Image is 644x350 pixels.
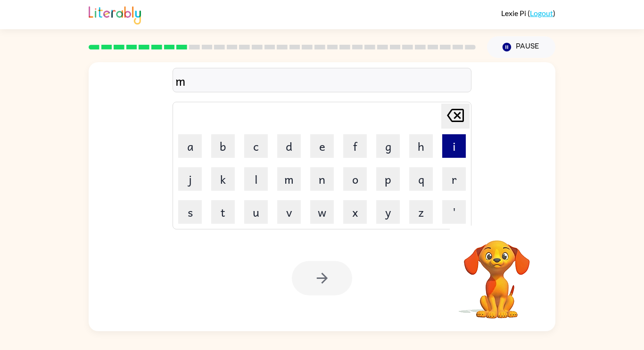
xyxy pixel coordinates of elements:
button: v [277,200,301,224]
button: e [310,134,334,158]
button: i [442,134,466,158]
button: f [343,134,367,158]
button: z [409,200,433,224]
button: l [244,167,268,191]
button: a [178,134,202,158]
img: Literably [89,4,141,24]
button: d [277,134,301,158]
button: n [310,167,334,191]
span: Lexie Pi [501,8,528,17]
button: y [376,200,400,224]
button: b [211,134,235,158]
a: Logout [530,8,553,17]
button: t [211,200,235,224]
button: ' [442,200,466,224]
button: s [178,200,202,224]
video: Your browser must support playing .mp4 files to use Literably. Please try using another browser. [450,226,544,320]
button: Pause [487,36,555,58]
button: w [310,200,334,224]
button: x [343,200,367,224]
button: m [277,167,301,191]
div: ( ) [501,8,555,17]
button: p [376,167,400,191]
button: h [409,134,433,158]
div: m [175,71,469,90]
button: j [178,167,202,191]
button: q [409,167,433,191]
button: u [244,200,268,224]
button: c [244,134,268,158]
button: g [376,134,400,158]
button: o [343,167,367,191]
button: k [211,167,235,191]
button: r [442,167,466,191]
